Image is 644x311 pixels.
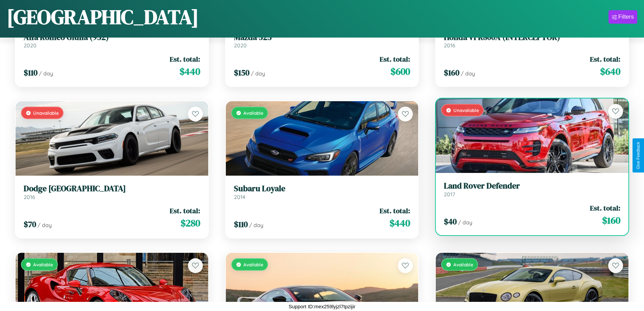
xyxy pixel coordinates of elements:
a: Land Rover Defender2017 [444,181,620,198]
p: Support ID: mex259lyjzl7tpzijir [289,302,356,311]
span: $ 280 [181,216,200,230]
span: / day [39,70,53,77]
span: 2016 [444,42,455,49]
span: $ 70 [24,219,36,230]
h1: [GEOGRAPHIC_DATA] [7,3,199,31]
h3: Dodge [GEOGRAPHIC_DATA] [24,184,200,194]
a: Subaru Loyale2014 [234,184,410,200]
span: $ 440 [389,216,410,230]
div: Give Feedback [636,142,641,169]
span: Available [453,262,473,267]
span: 2014 [234,194,245,200]
button: Filters [609,10,637,24]
span: $ 110 [24,67,38,78]
span: Est. total: [170,206,200,216]
span: Est. total: [590,54,620,64]
span: Available [33,262,53,267]
span: $ 150 [234,67,249,78]
span: Est. total: [590,203,620,213]
a: Dodge [GEOGRAPHIC_DATA]2016 [24,184,200,200]
a: Alfa Romeo Giulia (952)2020 [24,32,200,49]
span: 2017 [444,191,455,198]
span: 2020 [234,42,247,49]
span: Est. total: [170,54,200,64]
a: Mazda 3232020 [234,32,410,49]
span: 2016 [24,194,35,200]
span: $ 40 [444,216,457,227]
span: $ 160 [602,214,620,227]
span: / day [38,222,52,228]
span: 2020 [24,42,37,49]
h3: Land Rover Defender [444,181,620,191]
span: $ 110 [234,219,248,230]
span: / day [251,70,265,77]
span: $ 160 [444,67,459,78]
span: Available [243,110,263,116]
span: / day [461,70,475,77]
span: Est. total: [380,206,410,216]
h3: Honda VFR800A (INTERCEPTOR) [444,32,620,42]
span: / day [458,219,472,226]
span: $ 640 [600,65,620,78]
h3: Subaru Loyale [234,184,410,194]
a: Honda VFR800A (INTERCEPTOR)2016 [444,32,620,49]
span: Unavailable [453,107,479,113]
span: $ 440 [180,65,200,78]
span: Est. total: [380,54,410,64]
span: $ 600 [390,65,410,78]
span: / day [249,222,263,228]
div: Filters [618,14,634,20]
span: Unavailable [33,110,59,116]
span: Available [243,262,263,267]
